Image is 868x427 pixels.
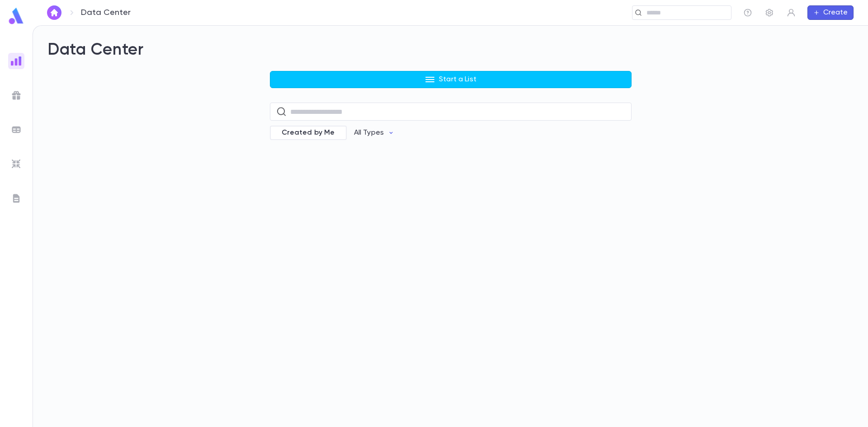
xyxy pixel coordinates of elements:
button: Start a List [270,71,632,88]
span: Created by Me [276,128,340,137]
div: Created by Me [270,126,347,140]
button: Create [807,5,854,20]
img: reports_gradient.dbe2566a39951672bc459a78b45e2f92.svg [11,56,22,66]
img: logo [7,7,25,25]
p: Data Center [81,8,131,18]
img: batches_grey.339ca447c9d9533ef1741baa751efc33.svg [11,124,22,135]
p: Start a List [439,75,476,84]
img: campaigns_grey.99e729a5f7ee94e3726e6486bddda8f1.svg [11,90,22,101]
img: home_white.a664292cf8c1dea59945f0da9f25487c.svg [49,9,60,16]
p: All Types [354,128,384,137]
img: letters_grey.7941b92b52307dd3b8a917253454ce1c.svg [11,193,22,204]
button: All Types [347,124,402,141]
h2: Data Center [47,40,854,60]
img: imports_grey.530a8a0e642e233f2baf0ef88e8c9fcb.svg [11,159,22,169]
